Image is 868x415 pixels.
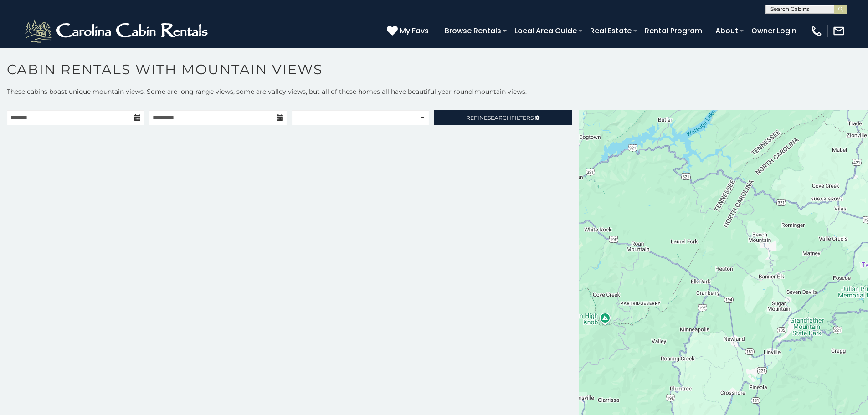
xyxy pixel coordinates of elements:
a: Local Area Guide [510,23,581,39]
img: mail-regular-white.png [832,25,845,37]
img: phone-regular-white.png [810,25,823,37]
span: Refine Filters [466,114,534,121]
a: Rental Program [640,23,707,39]
a: RefineSearchFilters [434,110,571,125]
a: About [711,23,743,39]
span: My Favs [400,25,429,36]
a: Owner Login [747,23,801,39]
img: White-1-2.png [23,17,212,45]
span: Search [488,114,511,121]
a: My Favs [387,25,431,37]
a: Browse Rentals [440,23,506,39]
a: Real Estate [586,23,636,39]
